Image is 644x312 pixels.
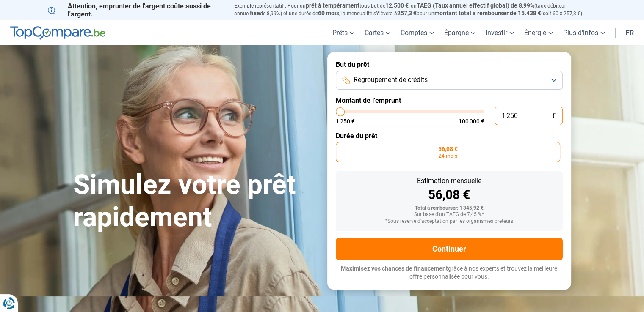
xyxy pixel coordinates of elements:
[459,118,484,124] span: 100 000 €
[336,96,563,104] label: Montant de l'emprunt
[354,75,428,85] span: Regroupement de crédits
[343,178,556,184] div: Estimation mensuelle
[10,26,105,40] img: TopCompare
[336,132,563,140] label: Durée du prêt
[397,10,417,16] span: 257,3 €
[395,20,439,45] a: Comptes
[336,265,563,281] p: grâce à nos experts et trouvez la meilleure offre personnalisée pour vous.
[336,71,563,90] button: Regroupement de crédits
[438,146,458,152] span: 56,08 €
[359,20,395,45] a: Cartes
[439,20,481,45] a: Épargne
[336,60,563,68] label: But du prêt
[434,10,541,16] span: montant total à rembourser de 15.438 €
[343,205,556,211] div: Total à rembourser: 1 345,92 €
[318,10,339,16] span: 60 mois
[73,169,317,234] h1: Simulez votre prêt rapidement
[343,219,556,224] div: *Sous réserve d'acceptation par les organismes prêteurs
[558,20,610,45] a: Plus d'infos
[439,153,457,159] span: 24 mois
[385,2,409,9] span: 12.500 €
[234,2,597,17] p: Exemple représentatif : Pour un tous but de , un (taux débiteur annuel de 8,99%) et une durée de ...
[327,20,359,45] a: Prêts
[306,2,359,9] span: prêt à tempérament
[519,20,558,45] a: Énergie
[48,2,224,18] p: Attention, emprunter de l'argent coûte aussi de l'argent.
[336,118,355,124] span: 1 250 €
[341,265,448,272] span: Maximisez vos chances de financement
[250,10,260,16] span: fixe
[343,189,556,201] div: 56,08 €
[343,212,556,218] div: Sur base d'un TAEG de 7,45 %*
[552,112,556,120] span: €
[417,2,534,9] span: TAEG (Taux annuel effectif global) de 8,99%
[336,238,563,260] button: Continuer
[621,20,639,45] a: fr
[481,20,519,45] a: Investir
